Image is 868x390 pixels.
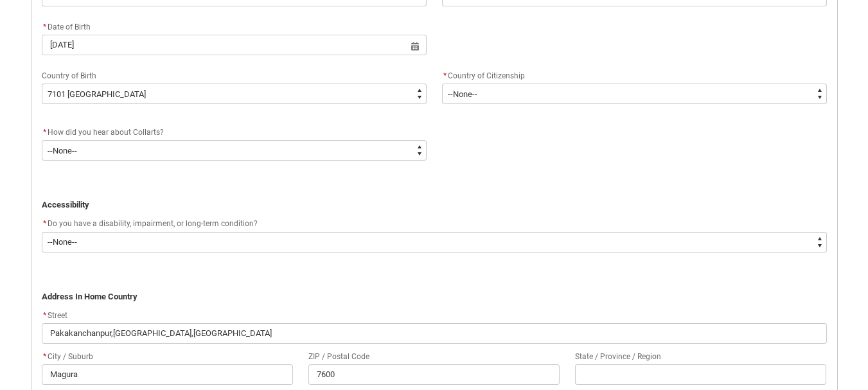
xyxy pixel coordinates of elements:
[443,71,447,80] abbr: required
[448,71,525,80] span: Country of Citizenship
[43,219,46,228] abbr: required
[43,128,46,137] abbr: required
[42,22,91,31] span: Date of Birth
[43,352,46,361] abbr: required
[42,200,89,209] strong: Accessibility
[42,71,96,80] span: Country of Birth
[42,311,67,320] span: Street
[48,128,164,137] span: How did you hear about Collarts?
[43,311,46,320] abbr: required
[42,352,93,361] span: City / Suburb
[48,219,258,228] span: Do you have a disability, impairment, or long-term condition?
[42,292,137,301] strong: Address In Home Country
[575,352,661,361] span: State / Province / Region
[43,22,46,31] abbr: required
[308,352,369,361] span: ZIP / Postal Code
